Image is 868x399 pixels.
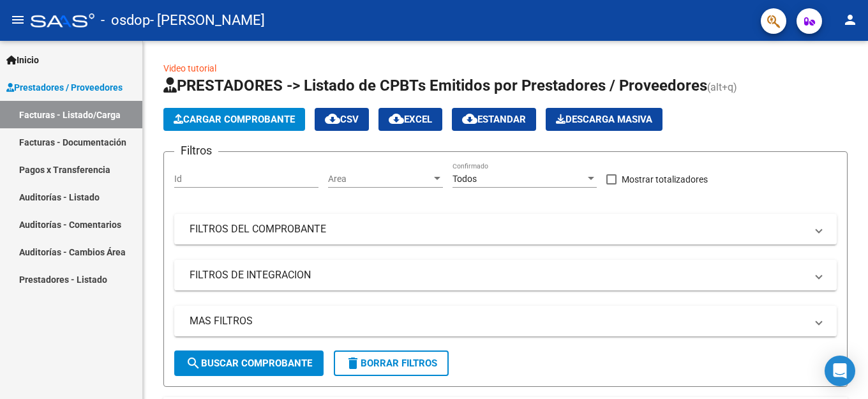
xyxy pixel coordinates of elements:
[325,111,340,126] mat-icon: cloud_download
[163,77,707,94] span: PRESTADORES -> Listado de CPBTs Emitidos por Prestadores / Proveedores
[150,6,265,34] span: - [PERSON_NAME]
[378,108,442,131] button: EXCEL
[334,350,449,376] button: Borrar Filtros
[186,356,201,371] mat-icon: search
[174,142,218,160] h3: Filtros
[10,12,26,27] mat-icon: menu
[389,111,404,126] mat-icon: cloud_download
[163,108,305,131] button: Cargar Comprobante
[315,108,369,131] button: CSV
[174,260,837,290] mat-expansion-panel-header: FILTROS DE INTEGRACION
[328,174,431,184] span: Area
[556,114,652,125] span: Descarga Masiva
[825,356,855,386] div: Open Intercom Messenger
[163,63,216,73] a: Video tutorial
[174,306,837,336] mat-expansion-panel-header: MAS FILTROS
[462,114,526,125] span: Estandar
[186,358,312,369] span: Buscar Comprobante
[842,12,858,27] mat-icon: person
[345,358,437,369] span: Borrar Filtros
[462,111,477,126] mat-icon: cloud_download
[190,314,806,328] mat-panel-title: MAS FILTROS
[174,114,295,125] span: Cargar Comprobante
[389,114,432,125] span: EXCEL
[190,222,806,236] mat-panel-title: FILTROS DEL COMPROBANTE
[325,114,359,125] span: CSV
[174,214,837,245] mat-expansion-panel-header: FILTROS DEL COMPROBANTE
[101,6,150,34] span: - osdop
[452,108,536,131] button: Estandar
[190,268,806,282] mat-panel-title: FILTROS DE INTEGRACION
[6,80,123,94] span: Prestadores / Proveedores
[6,53,39,67] span: Inicio
[546,108,662,131] app-download-masive: Descarga masiva de comprobantes (adjuntos)
[453,174,477,184] span: Todos
[345,356,361,371] mat-icon: delete
[174,350,324,376] button: Buscar Comprobante
[707,81,737,93] span: (alt+q)
[546,108,662,131] button: Descarga Masiva
[622,172,708,187] span: Mostrar totalizadores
